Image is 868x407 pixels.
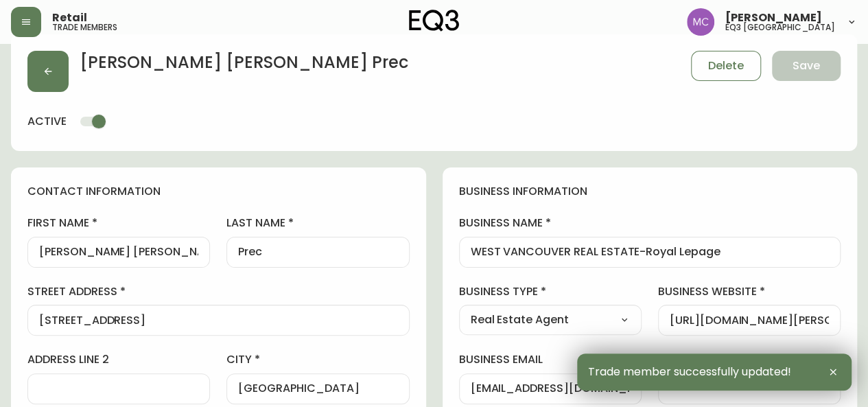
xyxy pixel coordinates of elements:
[687,8,714,36] img: 6dbdb61c5655a9a555815750a11666cc
[27,284,410,299] label: street address
[670,314,829,327] input: https://www.designshop.com
[459,284,642,299] label: business type
[226,216,409,231] label: last name
[725,12,822,23] span: [PERSON_NAME]
[52,23,117,32] h5: trade members
[691,51,761,81] button: Delete
[409,10,460,32] img: logo
[226,352,409,367] label: city
[658,284,841,299] label: business website
[459,184,841,199] h4: business information
[588,366,791,378] span: Trade member successfully updated!
[708,58,744,73] span: Delete
[27,114,67,129] h4: active
[27,352,210,367] label: address line 2
[725,23,835,32] h5: eq3 [GEOGRAPHIC_DATA]
[459,216,841,231] label: business name
[80,51,408,81] h2: [PERSON_NAME] [PERSON_NAME] Prec
[27,216,210,231] label: first name
[27,184,410,199] h4: contact information
[52,12,87,23] span: Retail
[459,352,642,367] label: business email
[658,352,841,367] label: business license number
